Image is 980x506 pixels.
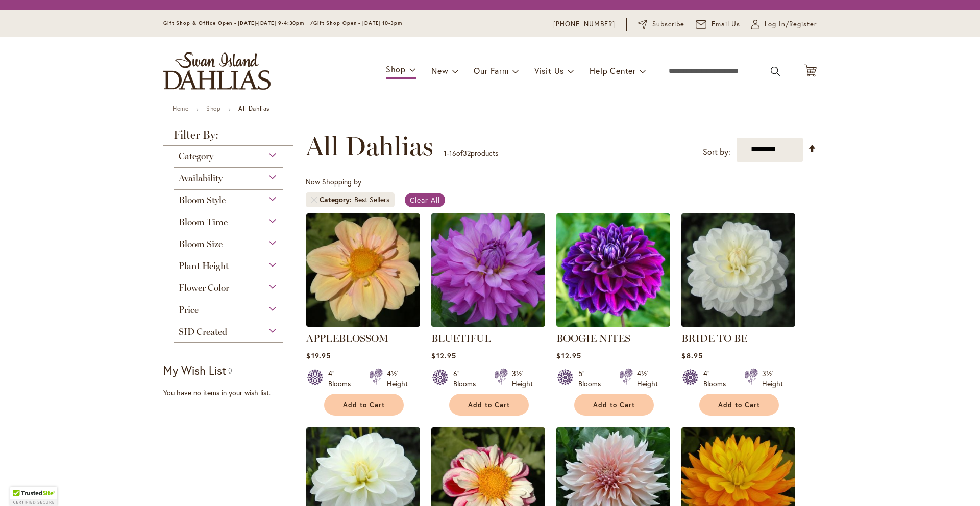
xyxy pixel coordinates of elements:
img: APPLEBLOSSOM [306,213,420,327]
strong: All Dahlias [238,104,269,112]
span: 32 [463,148,471,158]
span: New [431,65,448,76]
span: Clear All [410,195,440,205]
strong: My Wish List [163,363,226,378]
span: Help Center [590,65,636,76]
a: Log In/Register [751,19,817,30]
a: store logo [163,52,271,90]
span: Email Us [712,19,741,30]
span: Subscribe [652,19,684,30]
span: Plant Height [179,260,229,272]
a: Email Us [696,19,741,30]
span: 1 [444,148,447,158]
div: 6" Blooms [453,368,482,389]
div: 4½' Height [637,368,658,389]
a: APPLEBLOSSOM [306,332,388,344]
a: BRIDE TO BE [681,319,795,329]
div: 4" Blooms [703,368,732,389]
a: Remove Category Best Sellers [311,197,317,203]
span: All Dahlias [306,131,433,162]
span: Add to Cart [593,401,635,409]
div: 4½' Height [387,368,408,389]
a: Bluetiful [431,319,545,329]
span: Bloom Time [179,217,228,228]
div: Best Sellers [354,195,389,205]
span: Visit Us [534,65,564,76]
div: 3½' Height [762,368,783,389]
button: Add to Cart [574,394,654,416]
a: BLUETIFUL [431,332,491,344]
a: Clear All [405,193,445,207]
span: Add to Cart [468,401,510,409]
img: Bluetiful [431,213,545,327]
span: $8.95 [681,351,702,360]
span: $19.95 [306,351,330,360]
span: Availability [179,173,223,184]
span: Category [179,151,213,162]
a: Shop [206,104,220,112]
div: 5" Blooms [578,368,607,389]
button: Search [771,63,780,79]
span: 16 [449,148,456,158]
span: Log In/Register [765,19,817,30]
a: BRIDE TO BE [681,332,747,344]
span: Bloom Size [179,238,223,250]
a: APPLEBLOSSOM [306,319,420,329]
img: BOOGIE NITES [556,213,670,327]
span: $12.95 [431,351,456,360]
span: $12.95 [556,351,581,360]
a: BOOGIE NITES [556,332,630,344]
span: Gift Shop Open - [DATE] 10-3pm [313,20,402,26]
a: [PHONE_NUMBER] [553,19,615,30]
label: Sort by: [703,143,730,162]
span: Add to Cart [718,401,760,409]
span: Bloom Style [179,195,226,206]
span: Category [320,195,354,205]
span: Our Farm [474,65,508,76]
div: 3½' Height [512,368,533,389]
a: Home [173,104,188,112]
div: You have no items in your wish list. [163,388,300,398]
strong: Filter By: [163,129,293,146]
a: BOOGIE NITES [556,319,670,329]
span: SID Created [179,326,227,337]
div: 4" Blooms [328,368,357,389]
span: Now Shopping by [306,177,361,187]
span: Shop [386,64,406,74]
a: Subscribe [638,19,684,30]
button: Add to Cart [699,394,779,416]
button: Add to Cart [449,394,529,416]
div: TrustedSite Certified [10,487,57,506]
span: Flower Color [179,282,229,294]
span: Add to Cart [343,401,385,409]
img: BRIDE TO BE [681,213,795,327]
p: - of products [444,145,498,162]
button: Add to Cart [324,394,404,416]
span: Price [179,304,199,315]
span: Gift Shop & Office Open - [DATE]-[DATE] 9-4:30pm / [163,20,313,26]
